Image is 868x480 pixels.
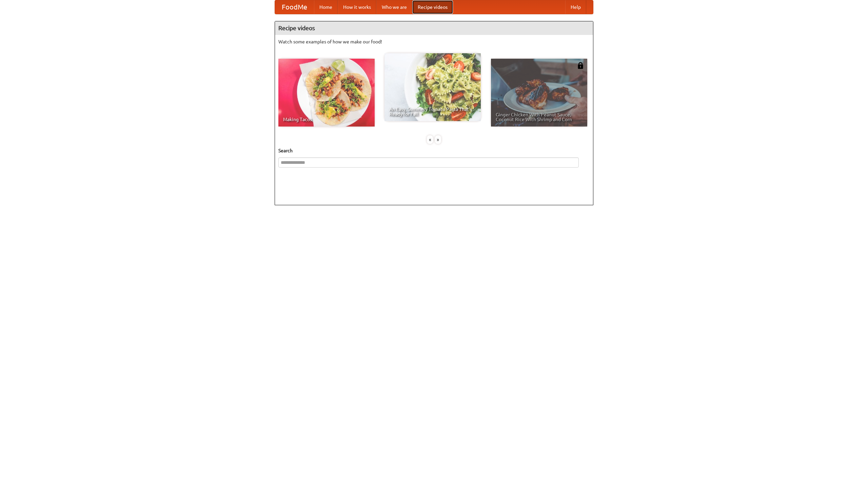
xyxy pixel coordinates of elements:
div: « [427,135,433,144]
p: Watch some examples of how we make our food! [278,38,590,45]
a: FoodMe [275,0,314,14]
h5: Search [278,147,590,154]
a: Recipe videos [412,0,453,14]
span: Making Tacos [283,117,370,122]
a: Help [565,0,586,14]
a: Home [314,0,338,14]
a: How it works [338,0,376,14]
a: An Easy, Summery Tomato Pasta That's Ready for Fall [384,53,481,121]
div: » [435,135,441,144]
img: 483408.png [577,62,584,69]
a: Who we are [376,0,412,14]
h4: Recipe videos [275,21,593,35]
a: Making Tacos [278,59,375,127]
span: An Easy, Summery Tomato Pasta That's Ready for Fall [389,107,476,116]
